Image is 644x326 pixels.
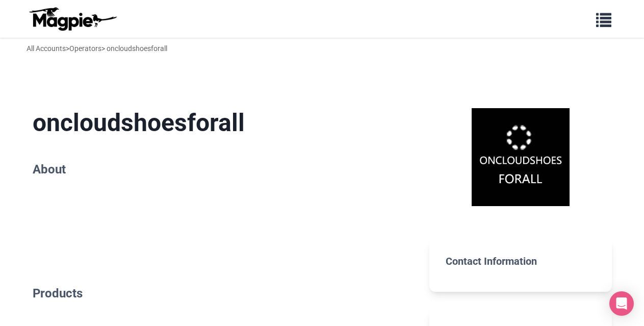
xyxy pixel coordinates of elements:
h2: About [33,162,414,177]
h2: Products [33,286,414,301]
div: Open Intercom Messenger [609,291,634,316]
h1: oncloudshoesforall [33,108,414,138]
a: Operators [69,44,101,53]
h2: Contact Information [446,255,595,267]
div: > > oncloudshoesforall [27,43,167,54]
img: logo-ab69f6fb50320c5b225c76a69d11143b.png [27,7,118,31]
a: All Accounts [27,44,66,53]
img: oncloudshoesforall logo [472,108,570,206]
